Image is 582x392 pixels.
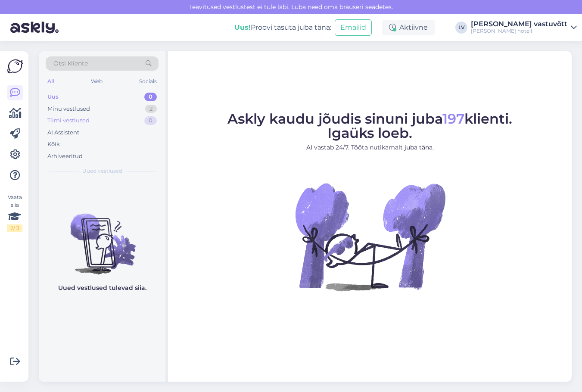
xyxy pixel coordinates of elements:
div: Arhiveeritud [47,152,83,161]
div: [PERSON_NAME] hotell [471,28,567,34]
p: Uued vestlused tulevad siia. [58,283,146,292]
div: Aktiivne [382,20,435,35]
span: Otsi kliente [53,59,88,68]
b: Uus! [234,23,251,31]
div: Socials [137,76,159,87]
img: No chats [39,198,165,276]
div: 2 / 3 [7,224,22,232]
div: Web [89,76,104,87]
img: No Chat active [293,159,448,314]
p: AI vastab 24/7. Tööta nutikamalt juba täna. [227,143,512,152]
button: Emailid [335,19,372,36]
span: Askly kaudu jõudis sinuni juba klienti. Igaüks loeb. [227,110,512,141]
div: Tiimi vestlused [47,116,90,125]
img: Askly Logo [7,58,23,75]
div: All [46,76,56,87]
div: LV [455,22,467,34]
span: Uued vestlused [82,167,122,175]
div: [PERSON_NAME] vastuvõtt [471,21,567,28]
div: AI Assistent [47,128,79,137]
div: Minu vestlused [47,105,90,113]
div: 2 [145,105,157,113]
div: 0 [144,93,157,101]
div: Proovi tasuta juba täna: [234,22,331,33]
div: 0 [144,116,157,125]
a: [PERSON_NAME] vastuvõtt[PERSON_NAME] hotell [471,21,577,34]
span: 197 [442,110,464,127]
div: Uus [47,93,59,101]
div: Kõik [47,140,60,149]
div: Vaata siia [7,193,22,232]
